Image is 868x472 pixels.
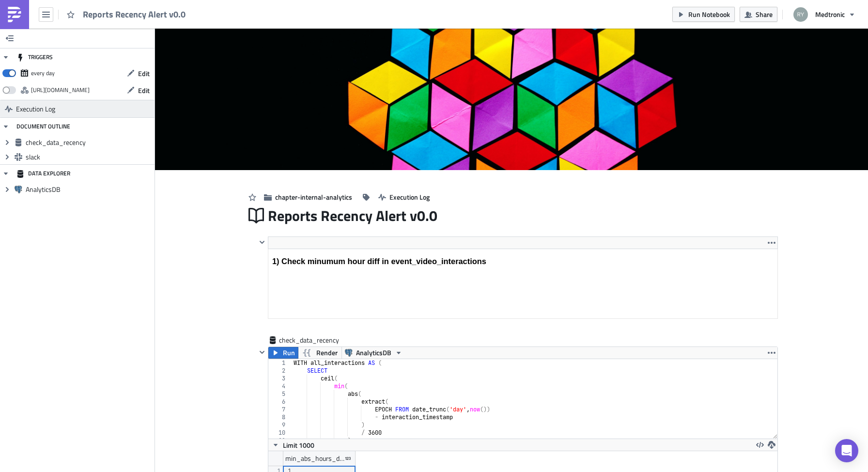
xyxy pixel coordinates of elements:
button: Hide content [256,236,268,248]
em: This is greater than our tolerance threshold of 12 hours and reports have been disabled until our... [4,15,348,22]
div: 7 [268,406,292,413]
body: Rich Text Area. Press ALT-0 for help. [4,4,485,22]
span: Edit [138,68,150,79]
div: 3 [268,375,292,382]
span: Limit 1000 [283,440,314,450]
h3: 2) If diff is greater than 12 hours, reports will pause, alerts to be sent to internal analytics. [4,8,505,17]
div: 8 [268,413,292,421]
p: {% if check_data_[DOMAIN_NAME][0].min_abs_hours_diff > 12 %} [4,4,505,12]
button: AnalyticsDB [341,347,406,359]
button: Edit [122,83,155,98]
span: Execution Log [16,100,55,118]
p: 🚨 Data out of date: Reports have been disabled 🚨 [4,4,485,12]
div: 5 [268,390,292,398]
span: AnalyticsDB [356,347,391,359]
div: https://pushmetrics.io/api/v1/report/1Eoqd75lNe/webhook?token=28cb36a046464baaaea2e33b525889e2 [31,83,90,97]
span: Edit [138,85,150,95]
div: 2 [268,367,292,375]
span: slack [26,153,152,161]
div: min_abs_hours_diff [285,451,345,466]
span: Share [756,9,773,19]
button: Limit 1000 [268,439,318,451]
button: Run [268,347,298,359]
span: chapter-internal-analytics [275,192,352,202]
img: Avatar [792,6,809,23]
div: 1 [268,359,292,367]
span: Run Notebook [688,9,730,19]
span: Reports Recency Alert v0.0 [83,9,186,20]
button: Medtronic [788,4,861,25]
div: DOCUMENT OUTLINE [16,118,70,135]
p: {% endif %} [4,4,505,12]
span: Run [283,347,295,359]
body: Rich Text Area. Press ALT-0 for help. [4,4,505,12]
iframe: Rich Text Area [268,249,777,318]
span: Reports Recency Alert v0.0 [268,206,438,225]
button: Run Notebook [672,7,735,22]
span: check_data_recency [26,138,152,147]
button: Share [740,7,777,22]
div: TRIGGERS [16,48,53,66]
div: 4 [268,382,292,390]
div: 10 [268,429,292,437]
button: Edit [122,66,155,81]
div: Open Intercom Messenger [835,439,858,462]
div: 6 [268,398,292,406]
button: Render [298,347,342,359]
span: Medtronic [815,9,845,19]
span: AnalyticsDB [26,185,152,194]
button: chapter-internal-analytics [259,189,357,205]
div: every day [31,66,55,80]
div: 11 [268,437,292,444]
span: Render [316,347,338,359]
span: Execution Log [389,192,430,202]
body: Rich Text Area. Press ALT-0 for help. [4,8,505,17]
div: 9 [268,421,292,429]
span: check_data_recency [279,335,340,345]
button: Execution Log [373,189,434,205]
img: PushMetrics [7,7,22,22]
div: DATA EXPLORER [16,165,70,182]
button: Hide content [256,346,268,358]
img: Cover Image [155,29,868,170]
